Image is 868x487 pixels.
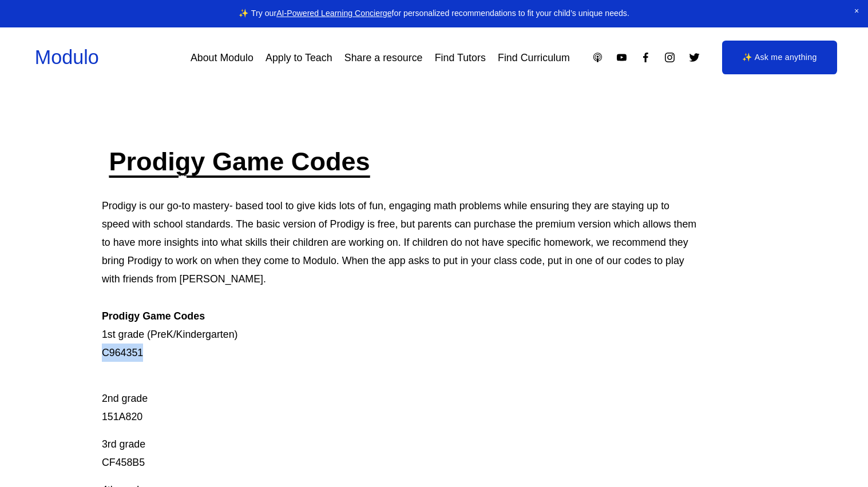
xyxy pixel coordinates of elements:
a: Find Curriculum [498,47,570,68]
div: Options [5,46,863,56]
a: Prodigy Game Codes [109,147,370,176]
a: ✨ Ask me anything [722,41,838,75]
a: AI-Powered Learning Concierge [276,9,391,18]
p: 3rd grade CF458B5 [102,435,699,472]
div: Sign out [5,56,863,66]
a: Twitter [688,51,700,63]
div: Sort New > Old [5,15,863,25]
div: Move To ... [5,25,863,35]
a: Apple Podcasts [592,51,604,63]
p: 2nd grade 151A820 [102,371,699,426]
div: Rename [5,66,863,77]
a: Facebook [640,51,652,63]
a: Apply to Teach [265,47,332,68]
div: Delete [5,35,863,46]
strong: Prodigy Game Codes [102,310,205,322]
p: Prodigy is our go-to mastery- based tool to give kids lots of fun, engaging math problems while e... [102,197,699,362]
a: Find Tutors [435,47,486,68]
a: YouTube [616,51,628,63]
a: Instagram [664,51,676,63]
div: Move To ... [5,77,863,87]
div: Sort A > Z [5,5,863,15]
a: About Modulo [191,47,253,68]
a: Modulo [35,46,99,68]
a: Share a resource [344,47,423,68]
